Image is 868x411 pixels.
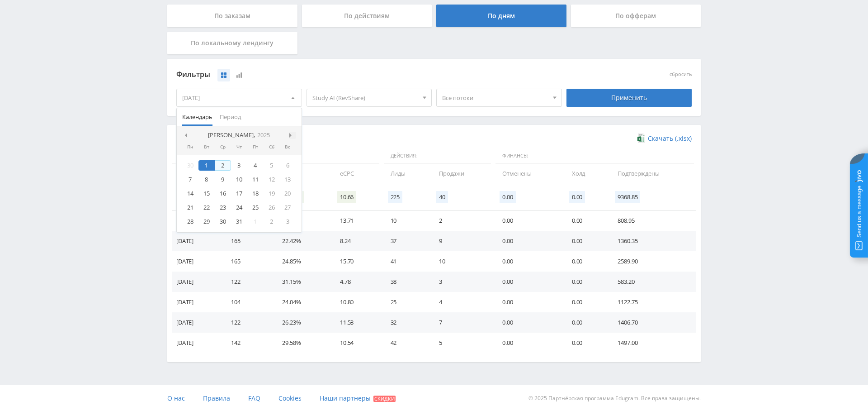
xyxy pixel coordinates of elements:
[264,144,280,150] div: Сб
[280,202,296,213] div: 27
[331,231,382,251] td: 8.24
[566,89,692,107] div: Применить
[264,202,280,213] div: 26
[172,272,222,292] td: [DATE]
[278,394,302,402] span: Cookies
[500,191,515,203] span: 0.00
[609,333,696,353] td: 1497.00
[172,231,222,251] td: [DATE]
[609,163,696,184] td: Подтверждены
[198,144,215,150] div: Вт
[563,333,609,353] td: 0.00
[373,396,396,402] span: Скидки
[182,160,198,171] div: 30
[493,163,562,184] td: Отменены
[273,210,330,231] td: 16.95%
[167,394,185,402] span: О нас
[172,184,222,210] td: Итого:
[222,333,273,353] td: 142
[182,174,198,185] div: 7
[203,394,230,402] span: Правила
[382,272,430,292] td: 38
[220,108,241,126] span: Период
[493,312,562,333] td: 0.00
[280,160,296,171] div: 6
[493,210,562,231] td: 0.00
[569,191,585,203] span: 0.00
[264,188,280,199] div: 19
[563,312,609,333] td: 0.00
[280,144,296,150] div: Вс
[563,210,609,231] td: 0.00
[264,216,280,227] div: 2
[179,108,216,126] button: Календарь
[177,89,302,106] div: [DATE]
[215,144,231,150] div: Ср
[430,312,493,333] td: 7
[273,292,330,312] td: 24.04%
[648,135,692,142] span: Скачать (.xlsx)
[670,72,692,77] button: сбросить
[247,188,264,199] div: 18
[563,251,609,272] td: 0.00
[430,251,493,272] td: 10
[222,292,273,312] td: 104
[222,272,273,292] td: 122
[247,216,264,227] div: 1
[563,272,609,292] td: 0.00
[493,333,562,353] td: 0.00
[182,108,212,126] span: Календарь
[320,394,371,402] span: Наши партнеры
[609,312,696,333] td: 1406.70
[204,132,274,139] div: [PERSON_NAME],
[172,292,222,312] td: [DATE]
[172,163,222,184] td: Дата
[302,5,432,27] div: По действиям
[388,191,403,203] span: 225
[609,210,696,231] td: 808.95
[172,210,222,231] td: [DATE]
[167,32,297,54] div: По локальному лендингу
[172,148,379,164] span: Данные:
[384,148,491,164] span: Действия:
[609,292,696,312] td: 1122.75
[222,312,273,333] td: 122
[273,333,330,353] td: 29.58%
[247,174,264,185] div: 11
[264,174,280,185] div: 12
[331,292,382,312] td: 10.80
[257,132,270,139] i: 2025
[430,333,493,353] td: 5
[273,231,330,251] td: 22.42%
[273,251,330,272] td: 24.85%
[231,202,247,213] div: 24
[198,160,215,171] div: 1
[331,251,382,272] td: 15.70
[493,272,562,292] td: 0.00
[182,188,198,199] div: 14
[382,163,430,184] td: Лиды
[331,312,382,333] td: 11.53
[222,231,273,251] td: 165
[609,272,696,292] td: 583.20
[637,134,692,143] a: Скачать (.xlsx)
[615,191,640,203] span: 9368.85
[247,160,264,171] div: 4
[430,292,493,312] td: 4
[571,5,701,27] div: По офферам
[182,202,198,213] div: 21
[436,5,566,27] div: По дням
[215,188,231,199] div: 16
[247,202,264,213] div: 25
[172,312,222,333] td: [DATE]
[172,251,222,272] td: [DATE]
[280,174,296,185] div: 13
[215,174,231,185] div: 9
[609,251,696,272] td: 2589.90
[273,312,330,333] td: 26.23%
[182,144,198,150] div: Пн
[382,292,430,312] td: 25
[493,251,562,272] td: 0.00
[280,188,296,199] div: 20
[331,163,382,184] td: eCPC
